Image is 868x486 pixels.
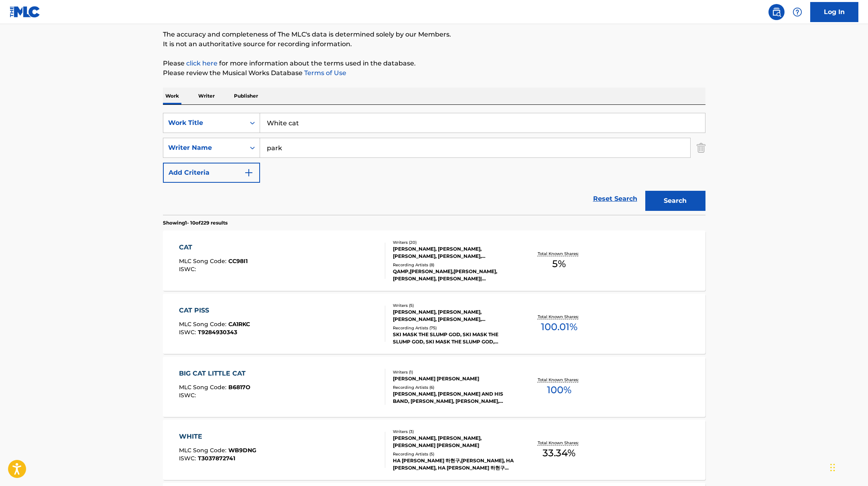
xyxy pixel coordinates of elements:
img: search [772,7,781,17]
div: CAT PISS [179,306,250,315]
div: [PERSON_NAME] [PERSON_NAME] [393,375,514,382]
div: [PERSON_NAME], [PERSON_NAME], [PERSON_NAME], [PERSON_NAME], [PERSON_NAME] [393,308,514,323]
div: Recording Artists ( 5 ) [393,451,514,457]
span: CA1RKC [228,321,250,328]
div: Recording Artists ( 6 ) [393,384,514,390]
span: 100 % [547,383,571,397]
p: Please review the Musical Works Database [163,68,705,78]
p: Total Known Shares: [538,440,581,446]
span: T3037872741 [198,455,235,462]
span: CC98I1 [228,257,248,265]
img: 9d2ae6d4665cec9f34b9.svg [244,168,254,178]
a: Log In [810,2,858,22]
img: help [793,7,802,17]
p: It is not an authoritative source for recording information. [163,39,705,49]
span: 5 % [552,257,566,271]
div: Recording Artists ( 75 ) [393,325,514,331]
a: Terms of Use [303,69,346,77]
p: Publisher [232,88,260,104]
span: B6817O [228,384,250,391]
a: WHITEMLC Song Code:WB9DNGISWC:T3037872741Writers (3)[PERSON_NAME], [PERSON_NAME], [PERSON_NAME] [... [163,420,705,480]
span: 100.01 % [541,320,577,334]
div: Recording Artists ( 8 ) [393,262,514,268]
span: ISWC : [179,455,198,462]
p: Writer [196,88,217,104]
div: Writers ( 20 ) [393,239,514,245]
div: HA [PERSON_NAME] 하현구,[PERSON_NAME], HA [PERSON_NAME], HA [PERSON_NAME] 하현구 (FEAT. YRT), HA [PERSO... [393,457,514,472]
p: Total Known Shares: [538,377,581,383]
span: ISWC : [179,329,198,336]
span: MLC Song Code : [179,257,228,265]
p: Total Known Shares: [538,251,581,257]
div: Drag [830,455,835,480]
div: CAT [179,243,248,252]
div: BIG CAT LITTLE CAT [179,369,250,378]
a: Public Search [768,4,785,20]
p: Please for more information about the terms used in the database. [163,59,705,68]
div: Writers ( 1 ) [393,369,514,375]
div: SKI MASK THE SLUMP GOD, SKI MASK THE SLUMP GOD, SKI MASK THE SLUMP GOD, [PERSON_NAME], [PERSON_NA... [393,331,514,345]
p: Total Known Shares: [538,314,581,320]
span: MLC Song Code : [179,321,228,328]
iframe: Chat Widget [828,447,868,486]
span: 33.34 % [543,446,575,460]
span: ISWC : [179,265,198,273]
span: T9284930343 [198,329,237,336]
div: Help [789,4,805,20]
button: Add Criteria [163,163,260,183]
a: click here [186,59,218,67]
div: QAMP,[PERSON_NAME],[PERSON_NAME],[PERSON_NAME], [PERSON_NAME]|[PERSON_NAME]|QAMP|MARQUITO, [PERSO... [393,268,514,282]
button: Search [645,191,705,211]
p: Showing 1 - 10 of 229 results [163,219,228,227]
div: Work Title [168,118,240,128]
a: CATMLC Song Code:CC98I1ISWC:Writers (20)[PERSON_NAME], [PERSON_NAME], [PERSON_NAME], [PERSON_NAME... [163,231,705,291]
p: The accuracy and completeness of The MLC's data is determined solely by our Members. [163,30,705,39]
img: MLC Logo [10,6,41,18]
div: Writer Name [168,143,240,153]
div: [PERSON_NAME], [PERSON_NAME], [PERSON_NAME] [PERSON_NAME] [393,435,514,449]
div: WHITE [179,432,256,441]
div: [PERSON_NAME], [PERSON_NAME] AND HIS BAND, [PERSON_NAME], [PERSON_NAME], [PERSON_NAME] & HIS BAND [393,390,514,405]
div: Writers ( 3 ) [393,429,514,435]
a: BIG CAT LITTLE CATMLC Song Code:B6817OISWC:Writers (1)[PERSON_NAME] [PERSON_NAME]Recording Artist... [163,357,705,417]
span: MLC Song Code : [179,384,228,391]
p: Work [163,88,181,104]
div: [PERSON_NAME], [PERSON_NAME], [PERSON_NAME], [PERSON_NAME], [PERSON_NAME], [PERSON_NAME], [PERSON... [393,245,514,260]
a: Reset Search [589,190,641,208]
div: Writers ( 5 ) [393,302,514,308]
form: Search Form [163,113,705,215]
img: Delete Criterion [697,138,705,158]
span: WB9DNG [228,447,256,454]
span: ISWC : [179,392,198,399]
a: CAT PISSMLC Song Code:CA1RKCISWC:T9284930343Writers (5)[PERSON_NAME], [PERSON_NAME], [PERSON_NAME... [163,294,705,354]
span: MLC Song Code : [179,447,228,454]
